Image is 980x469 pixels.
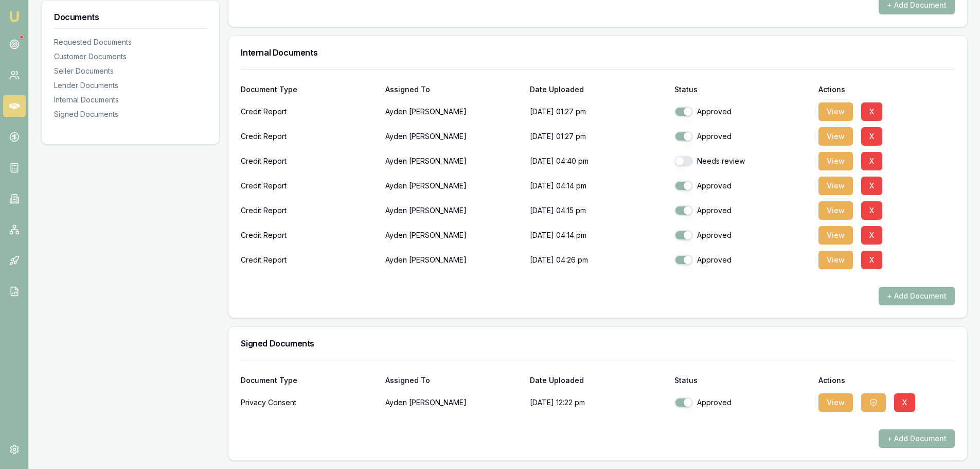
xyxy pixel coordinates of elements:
button: X [861,127,882,146]
p: Ayden [PERSON_NAME] [385,392,522,413]
h3: Internal Documents [241,48,955,57]
div: Customer Documents [54,51,207,62]
div: Document Type [241,86,377,93]
div: Date Uploaded [530,377,666,384]
button: X [861,152,882,170]
div: Date Uploaded [530,86,666,93]
div: Seller Documents [54,66,207,76]
div: Approved [674,397,811,408]
div: Actions [818,86,955,93]
div: Privacy Consent [241,392,377,413]
div: Assigned To [385,377,522,384]
p: Ayden [PERSON_NAME] [385,225,522,246]
button: X [894,393,915,412]
p: [DATE] 04:40 pm [530,151,666,171]
button: + Add Document [879,287,955,305]
img: emu-icon-u.png [8,10,21,23]
div: Approved [674,181,811,191]
div: Approved [674,107,811,117]
div: Credit Report [241,250,377,270]
p: [DATE] 04:15 pm [530,200,666,221]
p: [DATE] 01:27 pm [530,101,666,122]
button: View [818,152,853,170]
h3: Signed Documents [241,339,955,348]
button: View [818,226,853,245]
p: [DATE] 04:14 pm [530,176,666,196]
div: Lender Documents [54,80,207,91]
div: Document Type [241,377,377,384]
div: Needs review [674,156,811,166]
div: Actions [818,377,955,384]
div: Credit Report [241,176,377,196]
div: Assigned To [385,86,522,93]
div: Credit Report [241,101,377,122]
p: Ayden [PERSON_NAME] [385,101,522,122]
div: Credit Report [241,151,377,171]
h3: Documents [54,13,207,21]
p: Ayden [PERSON_NAME] [385,126,522,147]
div: Credit Report [241,126,377,147]
p: [DATE] 01:27 pm [530,126,666,147]
div: Internal Documents [54,95,207,105]
p: Ayden [PERSON_NAME] [385,151,522,171]
button: View [818,177,853,195]
button: X [861,177,882,195]
div: Status [674,377,811,384]
button: X [861,201,882,220]
button: View [818,102,853,121]
div: Credit Report [241,200,377,221]
button: X [861,102,882,121]
div: Approved [674,230,811,240]
div: Requested Documents [54,37,207,47]
div: Approved [674,131,811,142]
p: [DATE] 04:14 pm [530,225,666,246]
div: Approved [674,205,811,216]
div: Approved [674,255,811,265]
button: X [861,226,882,245]
button: View [818,201,853,220]
div: Signed Documents [54,109,207,119]
button: + Add Document [879,429,955,448]
button: X [861,251,882,269]
div: Status [674,86,811,93]
button: View [818,251,853,269]
button: View [818,393,853,412]
p: Ayden [PERSON_NAME] [385,200,522,221]
p: Ayden [PERSON_NAME] [385,176,522,196]
div: Credit Report [241,225,377,246]
p: Ayden [PERSON_NAME] [385,250,522,270]
button: View [818,127,853,146]
p: [DATE] 04:26 pm [530,250,666,270]
p: [DATE] 12:22 pm [530,392,666,413]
